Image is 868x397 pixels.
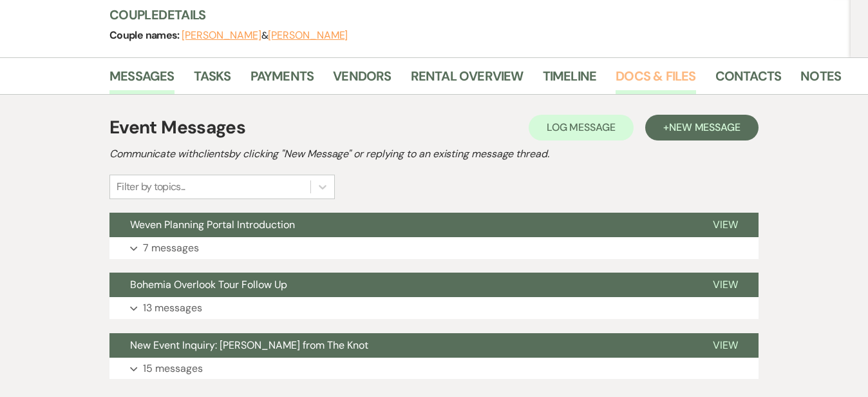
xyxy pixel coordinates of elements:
[109,358,759,380] button: 15 messages
[543,66,597,94] a: Timeline
[130,338,368,352] span: New Event Inquiry: [PERSON_NAME] from The Knot
[109,333,692,358] button: New Event Inquiry: [PERSON_NAME] from The Knot
[130,218,295,231] span: Weven Planning Portal Introduction
[143,360,203,377] p: 15 messages
[692,213,759,237] button: View
[692,273,759,297] button: View
[109,273,692,297] button: Bohemia Overlook Tour Follow Up
[109,114,245,141] h1: Event Messages
[616,66,695,94] a: Docs & Files
[194,66,231,94] a: Tasks
[109,6,831,24] h3: Couple Details
[268,30,348,41] button: [PERSON_NAME]
[713,278,738,291] span: View
[333,66,391,94] a: Vendors
[109,28,182,42] span: Couple names:
[669,121,741,134] span: New Message
[715,66,782,94] a: Contacts
[692,333,759,358] button: View
[713,218,738,231] span: View
[109,297,759,319] button: 13 messages
[109,66,175,94] a: Messages
[117,179,185,195] div: Filter by topics...
[109,146,759,162] h2: Communicate with clients by clicking "New Message" or replying to an existing message thread.
[109,213,692,237] button: Weven Planning Portal Introduction
[130,278,287,291] span: Bohemia Overlook Tour Follow Up
[182,29,348,42] span: &
[250,66,314,94] a: Payments
[713,338,738,352] span: View
[182,30,261,41] button: [PERSON_NAME]
[800,66,841,94] a: Notes
[411,66,524,94] a: Rental Overview
[143,240,199,257] p: 7 messages
[645,115,759,140] button: +New Message
[529,115,634,140] button: Log Message
[547,121,616,134] span: Log Message
[109,237,759,259] button: 7 messages
[143,300,202,316] p: 13 messages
